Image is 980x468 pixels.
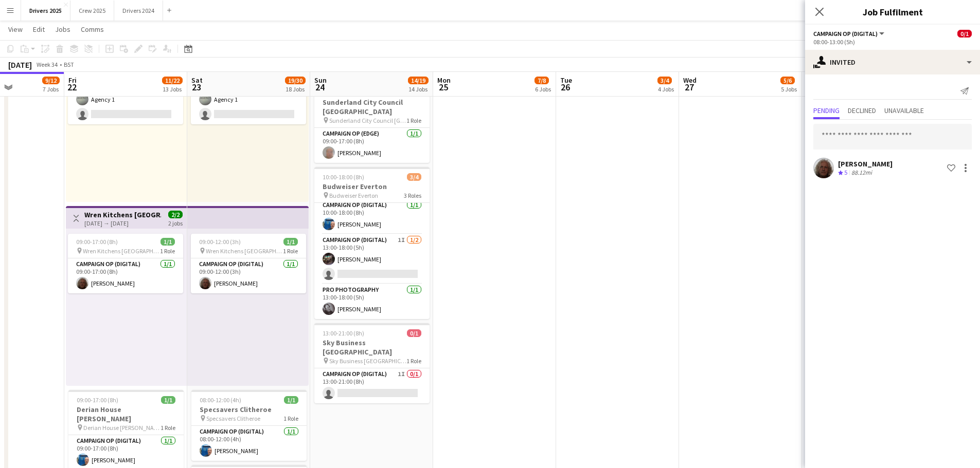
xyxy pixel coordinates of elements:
span: Jobs [55,25,70,34]
span: 22 [67,81,77,93]
span: 1/1 [161,396,175,404]
span: 1 Role [283,415,298,422]
span: Pending [813,107,840,114]
span: Sunderland City Council [GEOGRAPHIC_DATA] [329,117,406,124]
span: 0/1 [957,30,972,38]
span: 2/2 [168,211,183,218]
app-card-role: Campaign Op (Digital)1/108:00-12:00 (4h)[PERSON_NAME] [191,426,307,461]
a: Edit [29,23,49,36]
div: 6 Jobs [535,85,551,93]
span: Declined [848,107,876,114]
button: Drivers 2024 [114,1,163,21]
div: Invited [805,50,980,74]
button: Campaign Op (Digital) [813,30,886,38]
span: 26 [559,81,572,93]
span: 1 Role [160,247,175,255]
app-card-role: Pro Photography1/113:00-18:00 (5h)[PERSON_NAME] [314,284,430,319]
a: Comms [77,23,108,36]
span: 28 [805,81,819,93]
app-job-card: 08:00-12:00 (4h)1/1Specsavers Clitheroe Specsavers Clitheroe1 RoleCampaign Op (Digital)1/108:00-1... [191,390,307,461]
app-card-role: Campaign Op (Edge)1/109:00-17:00 (8h)[PERSON_NAME] [314,128,430,163]
h3: Sky Business [GEOGRAPHIC_DATA] [314,338,430,357]
span: 24 [313,81,327,93]
a: Jobs [51,23,75,36]
span: 1 Role [161,424,175,432]
span: Wed [683,76,697,85]
app-job-card: 10:00-18:00 (8h)3/4Budweiser Everton Budweiser Everton3 RolesCampaign Op (Digital)1/110:00-18:00 ... [314,167,430,319]
h3: Budweiser Everton [314,182,430,191]
app-card-role: Campaign Op (Digital)1/110:00-18:00 (8h)[PERSON_NAME] [314,199,430,234]
span: Wren Kitchens [GEOGRAPHIC_DATA] [206,247,283,255]
app-card-role: Campaign Op (Digital)1/109:00-17:00 (8h)[PERSON_NAME] [68,258,183,293]
app-card-role: Campaign Op (Digital)1/209:00-17:00 (8h)Agency 1 [68,74,183,124]
div: 2 jobs [168,218,183,227]
span: 08:00-12:00 (4h) [200,396,241,404]
button: Crew 2025 [70,1,114,21]
a: View [4,23,27,36]
span: 1 Role [406,357,421,365]
app-card-role: Campaign Op (Digital)1I0/113:00-21:00 (8h) [314,368,430,403]
div: 4 Jobs [658,85,674,93]
span: 1 Role [406,117,421,124]
span: 09:00-17:00 (8h) [76,238,118,246]
span: Unavailable [884,107,924,114]
span: 3/4 [657,77,672,84]
span: 27 [682,81,697,93]
app-job-card: 09:00-17:00 (8h)1/1Sunderland City Council [GEOGRAPHIC_DATA] Sunderland City Council [GEOGRAPHIC_... [314,83,430,163]
span: 25 [436,81,451,93]
span: 0/1 [407,329,421,337]
div: 14 Jobs [408,85,428,93]
div: 88.12mi [849,169,874,177]
span: 19/30 [285,77,306,84]
span: Tue [560,76,572,85]
span: View [8,25,23,34]
div: 5 Jobs [781,85,797,93]
h3: Specsavers Clitheroe [191,405,307,414]
app-card-role: Campaign Op (Digital)1I1/213:00-18:00 (5h)[PERSON_NAME] [314,234,430,284]
span: Derian House [PERSON_NAME] [83,424,161,432]
span: 3 Roles [404,192,421,199]
h3: Sunderland City Council [GEOGRAPHIC_DATA] [314,98,430,116]
div: [PERSON_NAME] [838,159,893,169]
span: Sun [314,76,327,85]
span: Sky Business [GEOGRAPHIC_DATA] [329,357,406,365]
span: 14/19 [408,77,429,84]
span: Edit [33,25,45,34]
button: Drivers 2025 [21,1,70,21]
app-job-card: 13:00-21:00 (8h)0/1Sky Business [GEOGRAPHIC_DATA] Sky Business [GEOGRAPHIC_DATA]1 RoleCampaign Op... [314,323,430,403]
span: 1/1 [161,238,175,246]
app-job-card: 09:00-12:00 (3h)1/1 Wren Kitchens [GEOGRAPHIC_DATA]1 RoleCampaign Op (Digital)1/109:00-12:00 (3h)... [191,234,306,293]
div: 13 Jobs [163,85,182,93]
span: Comms [81,25,104,34]
span: Specsavers Clitheroe [206,415,260,422]
span: 1 Role [283,247,298,255]
span: 11/22 [162,77,183,84]
h3: Job Fulfilment [805,5,980,18]
span: Mon [437,76,451,85]
div: 18 Jobs [286,85,305,93]
div: BST [64,61,74,68]
span: 13:00-21:00 (8h) [323,329,364,337]
span: 23 [190,81,203,93]
h3: Derian House [PERSON_NAME] [68,405,184,423]
span: Wren Kitchens [GEOGRAPHIC_DATA] [83,247,160,255]
span: Week 34 [34,61,60,68]
span: 5/6 [780,77,795,84]
div: [DATE] → [DATE] [84,219,161,227]
span: 09:00-12:00 (3h) [199,238,241,246]
div: 08:00-13:00 (5h) [813,38,972,46]
span: Sat [191,76,203,85]
span: 09:00-17:00 (8h) [77,396,118,404]
h3: Wren Kitchens [GEOGRAPHIC_DATA] [84,210,161,219]
span: 9/12 [42,77,60,84]
span: Campaign Op (Digital) [813,30,878,38]
app-card-role: Campaign Op (Digital)1/109:00-12:00 (3h)[PERSON_NAME] [191,258,306,293]
app-job-card: 09:00-17:00 (8h)1/1 Wren Kitchens [GEOGRAPHIC_DATA]1 RoleCampaign Op (Digital)1/109:00-17:00 (8h)... [68,234,183,293]
div: 7 Jobs [43,85,59,93]
div: [DATE] [8,60,32,70]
